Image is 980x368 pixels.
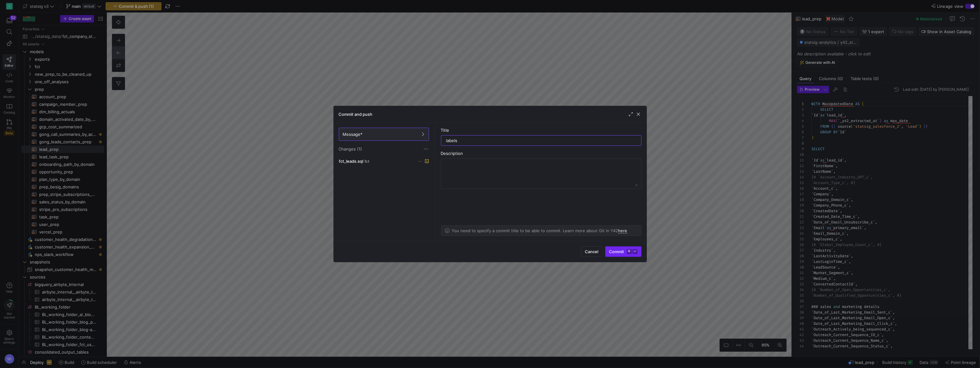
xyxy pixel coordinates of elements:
span: fct_leads.sql [339,159,364,164]
button: fct_leads.sqlfct [338,157,430,165]
h3: Commit and push [339,112,373,117]
kbd: ⌘ [627,249,632,254]
span: fct [365,159,369,164]
a: here [618,228,627,233]
span: Changes (1) [339,146,362,151]
span: Title [441,128,449,133]
span: Cancel [585,249,599,254]
p: You need to specify a commit title to be able to commit. Learn more about Git in Y42 [452,228,627,233]
button: Cancel [581,246,603,257]
button: Commit⌘⏎ [605,246,642,257]
div: Description [441,151,642,156]
button: Message* [339,128,429,141]
kbd: ⏎ [632,249,637,254]
span: Message* [343,132,363,137]
span: Commit [609,249,637,254]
